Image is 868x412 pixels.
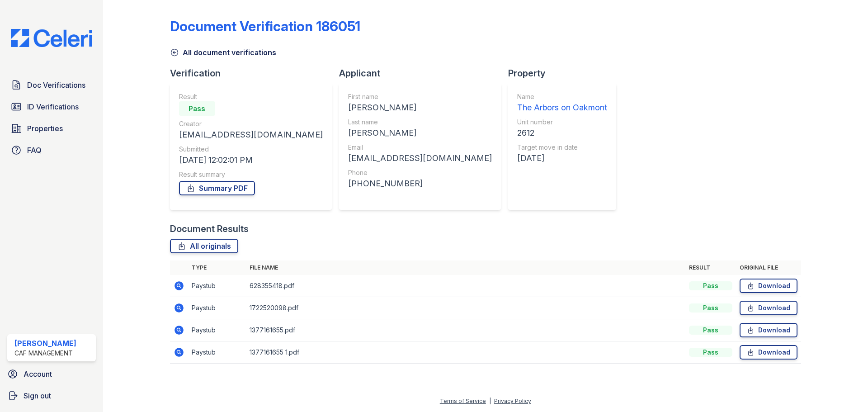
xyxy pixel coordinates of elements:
[489,398,491,404] div: |
[689,281,732,290] div: Pass
[188,297,246,319] td: Paystub
[246,341,685,364] td: 1377161655 1.pdf
[689,348,732,357] div: Pass
[348,127,492,139] div: [PERSON_NAME]
[740,345,797,360] a: Download
[689,303,732,313] div: Pass
[4,365,99,383] a: Account
[170,18,360,34] div: Document Verification 186051
[348,168,492,177] div: Phone
[7,98,96,116] a: ID Verifications
[14,349,76,358] div: CAF Management
[179,145,323,154] div: Submitted
[179,101,215,116] div: Pass
[740,323,797,337] a: Download
[348,143,492,152] div: Email
[170,67,339,80] div: Verification
[339,67,508,80] div: Applicant
[179,128,323,141] div: [EMAIL_ADDRESS][DOMAIN_NAME]
[440,398,486,404] a: Terms of Service
[27,80,85,90] span: Doc Verifications
[14,338,76,349] div: [PERSON_NAME]
[689,326,732,335] div: Pass
[517,118,607,127] div: Unit number
[170,223,249,235] div: Document Results
[179,119,323,128] div: Creator
[188,341,246,364] td: Paystub
[179,181,255,195] a: Summary PDF
[179,170,323,179] div: Result summary
[508,67,623,80] div: Property
[740,279,797,293] a: Download
[685,260,736,275] th: Result
[179,154,323,166] div: [DATE] 12:02:01 PM
[348,118,492,127] div: Last name
[170,47,276,58] a: All document verifications
[24,390,51,401] span: Sign out
[494,398,531,404] a: Privacy Policy
[7,141,96,159] a: FAQ
[517,101,607,114] div: The Arbors on Oakmont
[24,369,52,379] span: Account
[517,92,607,101] div: Name
[246,275,685,297] td: 628355418.pdf
[517,152,607,165] div: [DATE]
[188,275,246,297] td: Paystub
[736,260,801,275] th: Original file
[740,301,797,315] a: Download
[27,145,42,156] span: FAQ
[188,319,246,341] td: Paystub
[179,92,323,101] div: Result
[170,239,238,253] a: All originals
[517,92,607,114] a: Name The Arbors on Oakmont
[188,260,246,275] th: Type
[4,387,99,405] a: Sign out
[27,123,63,134] span: Properties
[246,319,685,341] td: 1377161655.pdf
[348,152,492,165] div: [EMAIL_ADDRESS][DOMAIN_NAME]
[7,119,96,137] a: Properties
[27,101,79,112] span: ID Verifications
[246,297,685,319] td: 1722520098.pdf
[4,29,99,47] img: CE_Logo_Blue-a8612792a0a2168367f1c8372b55b34899dd931a85d93a1a3d3e32e68fde9ad4.png
[348,92,492,101] div: First name
[348,177,492,190] div: [PHONE_NUMBER]
[7,76,96,94] a: Doc Verifications
[246,260,685,275] th: File name
[517,127,607,139] div: 2612
[517,143,607,152] div: Target move in date
[348,101,492,114] div: [PERSON_NAME]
